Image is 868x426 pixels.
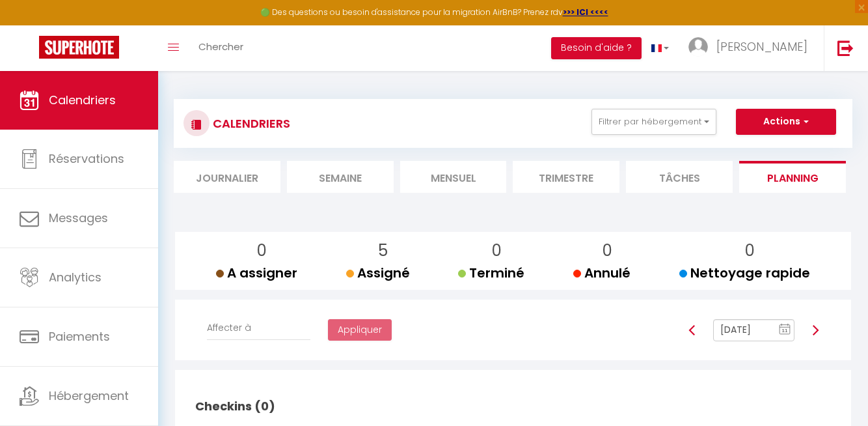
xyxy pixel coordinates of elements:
[49,328,110,345] span: Paiements
[810,325,821,335] img: arrow-right3.svg
[39,36,119,59] img: Super Booking
[782,328,789,334] text: 11
[174,161,280,193] li: Journalier
[837,40,854,56] img: logout
[216,264,297,282] span: A assigner
[626,161,733,193] li: Tâches
[49,92,116,108] span: Calendriers
[49,269,102,285] span: Analytics
[49,210,108,226] span: Messages
[713,319,794,341] input: Select Date
[551,37,642,59] button: Besoin d'aide ?
[716,38,807,55] span: [PERSON_NAME]
[563,7,608,18] a: >>> ICI <<<<
[357,238,410,263] p: 5
[468,238,524,263] p: 0
[573,264,631,282] span: Annulé
[210,109,290,138] h3: CALENDRIERS
[687,325,698,335] img: arrow-left3.svg
[49,150,124,167] span: Réservations
[688,37,708,57] img: ...
[198,40,243,53] span: Chercher
[690,238,810,263] p: 0
[739,161,846,193] li: Planning
[513,161,619,193] li: Trimestre
[226,238,297,263] p: 0
[49,388,129,404] span: Hébergement
[346,264,410,282] span: Assigné
[679,25,824,71] a: ... [PERSON_NAME]
[400,161,507,193] li: Mensuel
[584,238,631,263] p: 0
[287,161,394,193] li: Semaine
[189,25,253,71] a: Chercher
[736,109,836,135] button: Actions
[591,109,716,135] button: Filtrer par hébergement
[679,264,810,282] span: Nettoyage rapide
[458,264,524,282] span: Terminé
[328,319,392,341] button: Appliquer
